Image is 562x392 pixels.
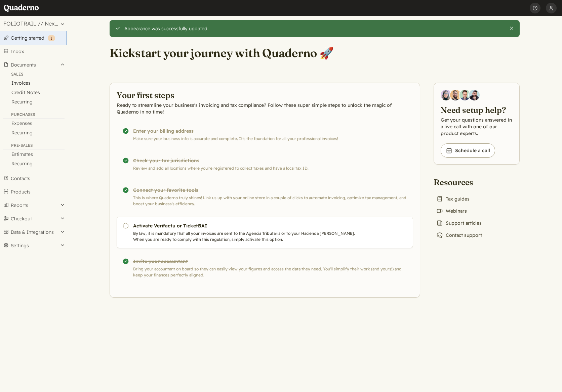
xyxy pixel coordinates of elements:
[441,117,513,137] p: Get your questions answered in a live call with one of our product experts.
[3,112,65,119] div: Purchases
[509,26,514,31] button: Close this alert
[110,46,334,60] h1: Kickstart your journey with Quaderno 🚀
[434,218,484,228] a: Support articles
[450,90,461,100] img: Jairo Fumero, Account Executive at Quaderno
[434,230,485,240] a: Contact support
[117,102,413,115] p: Ready to streamline your business's invoicing and tax compliance? Follow these super simple steps...
[434,206,470,216] a: Webinars
[441,104,513,115] h2: Need setup help?
[441,90,451,100] img: Diana Carrasco, Account Executive at Quaderno
[459,90,470,100] img: Ivo Oltmans, Business Developer at Quaderno
[117,90,413,100] h2: Your first steps
[50,36,52,41] span: 1
[469,90,480,100] img: Javier Rubio, DevRel at Quaderno
[133,230,362,243] p: By law, it is mandatory that all your invoices are sent to the Agencia Tributaria or to your Haci...
[124,26,504,32] div: Appearance was successfully updated.
[434,177,485,187] h2: Resources
[133,222,362,229] h3: Activate Verifactu or TicketBAI
[3,72,65,78] div: Sales
[434,194,472,204] a: Tax guides
[441,143,495,158] a: Schedule a call
[3,143,65,149] div: Pre-Sales
[117,217,413,248] a: Activate Verifactu or TicketBAI By law, it is mandatory that all your invoices are sent to the Ag...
